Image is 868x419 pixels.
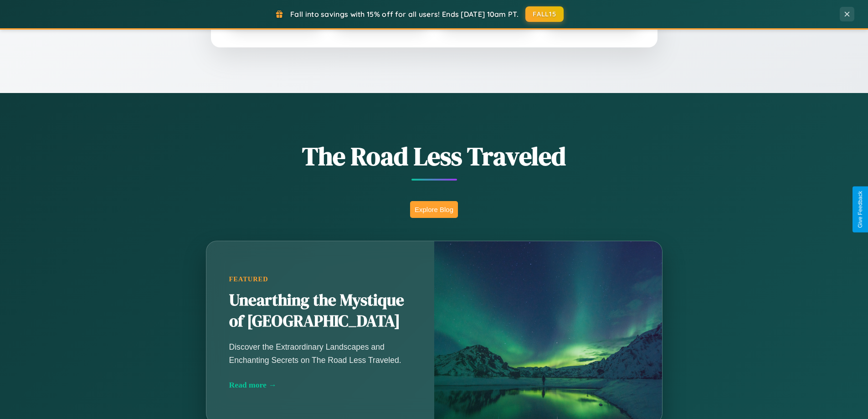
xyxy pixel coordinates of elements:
p: Discover the Extraordinary Landscapes and Enchanting Secrets on The Road Less Traveled. [229,341,411,366]
span: Fall into savings with 15% off for all users! Ends [DATE] 10am PT. [290,10,519,19]
button: Explore Blog [410,201,458,218]
div: Give Feedback [857,191,863,228]
h1: The Road Less Traveled [161,139,708,174]
div: Read more → [229,380,411,390]
div: Featured [229,275,411,283]
button: FALL15 [525,6,564,22]
h2: Unearthing the Mystique of [GEOGRAPHIC_DATA] [229,290,411,332]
